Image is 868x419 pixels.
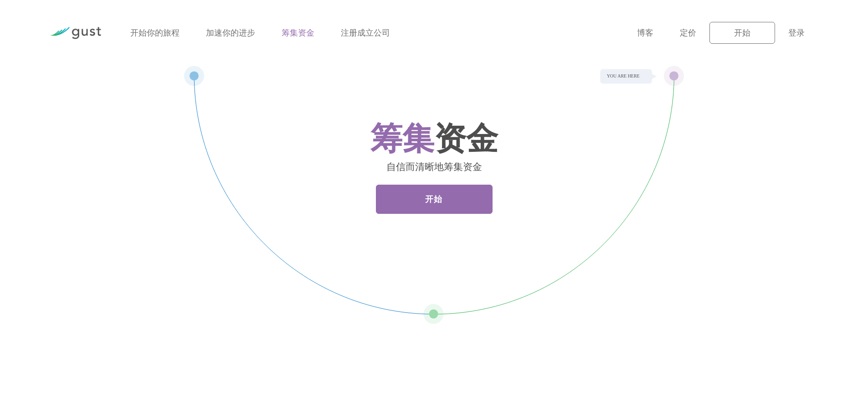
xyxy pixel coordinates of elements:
[709,22,775,44] a: 开始
[386,161,482,173] font: 自信而清晰地筹集资金
[434,120,498,159] font: 资金
[734,28,750,38] font: 开始
[788,28,805,38] a: 登录
[50,27,101,39] img: 阵风标志
[341,28,390,38] a: 注册成立公司
[425,195,443,204] font: 开始
[282,28,314,38] a: 筹集资金
[370,120,434,159] font: 筹集
[206,28,255,38] a: 加速你的进步
[637,28,653,38] a: 博客
[680,28,696,38] a: 定价
[376,185,493,214] a: 开始
[130,28,180,38] a: 开始你的旅程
